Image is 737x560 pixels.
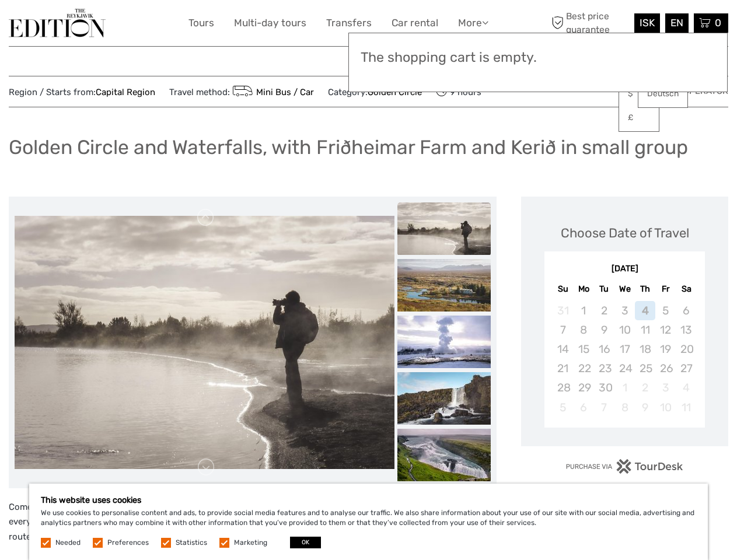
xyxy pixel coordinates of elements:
div: Not available Monday, September 29th, 2025 [574,378,594,397]
img: The Reykjavík Edition [9,9,106,37]
div: We use cookies to personalise content and ads, to provide social media features and to analyse ou... [29,484,708,560]
img: a5ec511bdb93491082ff8628d133a763_slider_thumbnail.jpg [397,202,491,255]
a: Multi-day tours [234,15,306,32]
div: Sa [676,281,696,297]
div: Not available Saturday, September 13th, 2025 [676,320,696,339]
div: Not available Friday, October 3rd, 2025 [655,378,676,397]
div: Not available Tuesday, September 16th, 2025 [594,339,614,359]
div: Not available Saturday, September 27th, 2025 [676,359,696,378]
div: Not available Wednesday, October 1st, 2025 [614,378,635,397]
button: Open LiveChat chat widget [134,18,148,32]
button: OK [290,537,321,548]
div: Not available Friday, October 10th, 2025 [655,398,676,417]
h3: The shopping cart is empty. [361,50,715,66]
div: Not available Tuesday, September 30th, 2025 [594,378,614,397]
div: Not available Sunday, August 31st, 2025 [553,301,573,320]
div: Not available Monday, September 8th, 2025 [574,320,594,339]
a: Car rental [392,15,438,32]
div: Not available Monday, September 22nd, 2025 [574,359,594,378]
label: Marketing [234,538,267,548]
label: Statistics [176,538,207,548]
img: fac3738c0da74e208844f1b135e88b95_slider_thumbnail.jpg [397,316,491,368]
img: f9ec8dbeb2134d19b87ea757f8d072ad_slider_thumbnail.jpg [397,429,491,481]
div: We [614,281,635,297]
div: [DATE] [544,263,705,275]
div: Not available Monday, September 15th, 2025 [574,339,594,359]
div: Not available Monday, October 6th, 2025 [574,398,594,417]
div: month 2025-09 [548,301,701,417]
div: Not available Thursday, October 2nd, 2025 [635,378,655,397]
div: Tu [594,281,614,297]
label: Preferences [107,538,149,548]
div: Not available Thursday, October 9th, 2025 [635,398,655,417]
span: Travel method: [169,83,314,100]
span: Region / Starts from: [9,86,155,99]
div: Not available Sunday, September 28th, 2025 [553,378,573,397]
a: Tours [188,15,214,32]
div: Not available Thursday, September 18th, 2025 [635,339,655,359]
div: Not available Saturday, September 6th, 2025 [676,301,696,320]
div: Not available Saturday, September 20th, 2025 [676,339,696,359]
div: Not available Wednesday, September 17th, 2025 [614,339,635,359]
a: Golden Circle [368,87,422,97]
a: Mini Bus / Car [230,87,314,97]
img: PurchaseViaTourDesk.png [565,459,684,474]
div: Choose Date of Travel [561,224,689,242]
img: 21d2284d9b84461284580f3a5e74a39a_slider_thumbnail.jpg [397,259,491,311]
a: Transfers [326,15,372,32]
div: Th [635,281,655,297]
div: Not available Tuesday, September 9th, 2025 [594,320,614,339]
span: Best price guarantee [549,10,631,36]
div: Fr [655,281,676,297]
a: More [458,15,488,32]
div: Not available Tuesday, September 23rd, 2025 [594,359,614,378]
span: ISK [640,17,655,29]
div: Not available Thursday, September 25th, 2025 [635,359,655,378]
div: Not available Thursday, September 11th, 2025 [635,320,655,339]
div: Mo [574,281,594,297]
img: 6e3ce4742b74484eba0bb52668fb49be_main_slider.jpg [15,216,394,469]
div: Not available Sunday, September 14th, 2025 [553,339,573,359]
span: Category: [328,86,422,99]
div: Not available Friday, September 19th, 2025 [655,339,676,359]
a: Deutsch [638,83,687,104]
a: Capital Region [96,87,155,97]
div: Not available Wednesday, September 10th, 2025 [614,320,635,339]
div: Not available Friday, September 5th, 2025 [655,301,676,320]
img: ce2055f15aa64298902154b741e26c4c_slider_thumbnail.jpg [397,372,491,425]
div: Not available Tuesday, October 7th, 2025 [594,398,614,417]
div: Not available Tuesday, September 2nd, 2025 [594,301,614,320]
p: Come with us and embark on an unforgettable adventure through Iceland's breathtaking [GEOGRAPHIC_... [9,500,497,545]
p: We're away right now. Please check back later! [16,20,132,30]
div: EN [665,13,689,33]
div: Not available Sunday, September 7th, 2025 [553,320,573,339]
h5: This website uses cookies [41,495,696,505]
span: 0 [713,17,723,29]
div: Su [553,281,573,297]
a: £ [619,107,659,128]
div: Not available Thursday, September 4th, 2025 [635,301,655,320]
div: Not available Sunday, September 21st, 2025 [553,359,573,378]
div: Not available Sunday, October 5th, 2025 [553,398,573,417]
div: Not available Saturday, October 4th, 2025 [676,378,696,397]
div: Not available Monday, September 1st, 2025 [574,301,594,320]
div: Not available Friday, September 26th, 2025 [655,359,676,378]
h1: Golden Circle and Waterfalls, with Friðheimar Farm and Kerið in small group [9,135,688,159]
div: Not available Wednesday, October 8th, 2025 [614,398,635,417]
div: Not available Wednesday, September 24th, 2025 [614,359,635,378]
div: Not available Saturday, October 11th, 2025 [676,398,696,417]
label: Needed [55,538,81,548]
a: $ [619,83,659,104]
div: Not available Wednesday, September 3rd, 2025 [614,301,635,320]
div: Not available Friday, September 12th, 2025 [655,320,676,339]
